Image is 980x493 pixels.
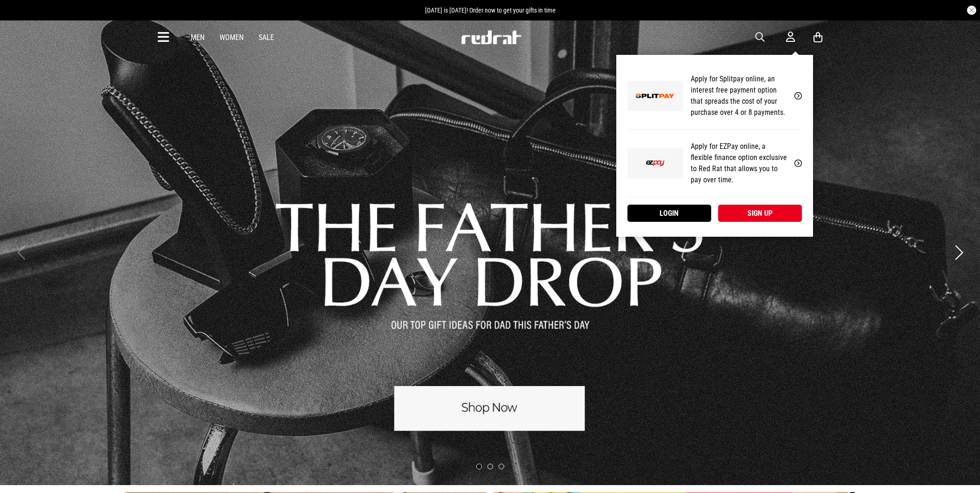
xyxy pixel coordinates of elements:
[220,33,244,42] a: Women
[627,130,802,197] a: Apply for EZPay online, a flexible finance option exclusive to Red Rat that allows you to pay ove...
[953,242,965,263] button: Next slide
[15,242,27,263] button: Previous slide
[259,33,274,42] a: Sale
[691,73,787,118] p: Apply for Splitpay online, an interest free payment option that spreads the cost of your purchase...
[627,62,802,130] a: Apply for Splitpay online, an interest free payment option that spreads the cost of your purchase...
[460,30,522,44] img: Redrat logo
[627,205,711,222] a: Login
[191,33,205,42] a: Men
[718,205,802,222] a: Sign up
[425,7,556,14] span: [DATE] is [DATE]! Order now to get your gifts in time
[691,141,787,186] p: Apply for EZPay online, a flexible finance option exclusive to Red Rat that allows you to pay ove...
